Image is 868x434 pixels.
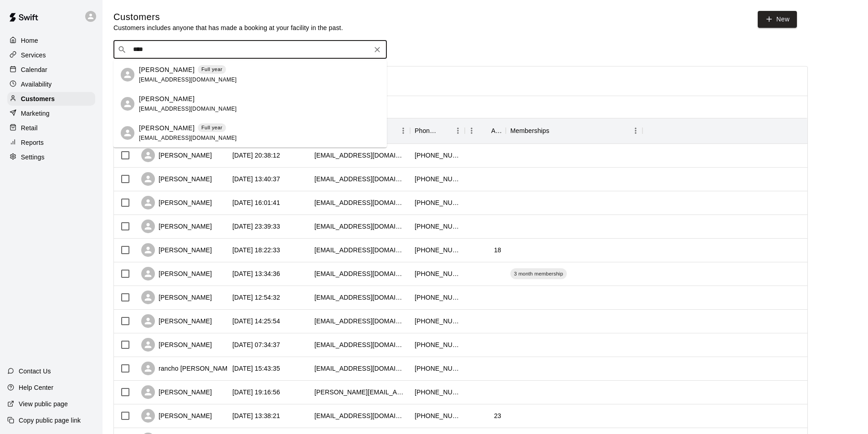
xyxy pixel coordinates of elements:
div: Email [310,118,410,143]
a: Calendar [7,63,95,77]
a: Home [7,34,95,47]
div: +14807036957 [415,151,460,160]
div: ril2168709@maricopa.edu [314,293,406,302]
div: [PERSON_NAME] [141,172,212,186]
div: jefferyhensel@yahoo.com [314,151,406,160]
h5: Customers [113,11,343,23]
div: +14802369671 [415,174,460,184]
a: New [758,11,797,28]
div: +14803750366 [415,198,460,207]
div: drewwoody07@gmail.com [314,411,406,420]
div: 2025-08-13 23:39:33 [232,222,280,231]
span: [EMAIL_ADDRESS][DOMAIN_NAME] [139,77,237,83]
div: Age [465,118,506,143]
p: Contact Us [19,367,51,376]
a: Services [7,48,95,62]
div: gixxerrrr@gmail.com [314,222,406,231]
a: Settings [7,150,95,164]
div: 18 [494,245,501,255]
p: Customers [21,94,55,103]
span: 3 month membership [510,270,567,277]
div: notrealemail@gmail.com [314,364,406,373]
button: Clear [371,43,384,56]
button: Sort [438,124,451,137]
div: Phone Number [415,118,438,143]
p: Copy public page link [19,416,81,425]
span: [EMAIL_ADDRESS][DOMAIN_NAME] [139,106,237,112]
a: Marketing [7,107,95,120]
div: +18184808698 [415,317,460,326]
p: Calendar [21,65,47,74]
div: [PERSON_NAME] [141,385,212,399]
div: Mark Lavit [121,68,134,82]
a: Retail [7,121,95,135]
p: Help Center [19,383,53,392]
button: Sort [550,124,562,137]
div: +14802615323 [415,293,460,302]
div: +14803401518 [415,411,460,420]
a: Reports [7,136,95,149]
div: Memberships [506,118,642,143]
p: Availability [21,80,52,89]
div: chapmantribewa@gmail.com [314,269,406,278]
div: +15623313669 [415,364,460,373]
button: Menu [451,124,465,138]
div: 2025-08-13 13:34:36 [232,269,280,278]
div: resquivel25@gmail.com [314,174,406,184]
div: vryanroco@gmail.com [314,317,406,326]
div: [PERSON_NAME] [141,196,212,209]
a: Availability [7,77,95,91]
div: [PERSON_NAME] [141,267,212,281]
p: Customers includes anyone that has made a booking at your facility in the past. [113,23,343,32]
div: danielsroy5@gmail.com [314,340,406,349]
div: 2025-08-12 07:34:37 [232,340,280,349]
div: [PERSON_NAME] [141,409,212,423]
div: rancho [PERSON_NAME] [141,362,234,375]
div: 2025-08-09 19:16:56 [232,388,280,397]
div: [PERSON_NAME] [141,220,212,233]
div: eliapalencia@icloud.com [314,245,406,255]
p: [PERSON_NAME] [139,123,195,133]
div: 23 [494,411,501,420]
button: Menu [396,124,410,138]
div: [PERSON_NAME] [141,148,212,162]
div: Autumn Lavit [121,126,134,140]
div: +15202627095 [415,340,460,349]
a: Customers [7,92,95,106]
button: Menu [465,124,478,138]
p: Full year [201,66,222,73]
div: [PERSON_NAME] [141,314,212,328]
div: 2025-08-15 16:01:41 [232,198,280,207]
div: Search customers by name or email [113,41,387,59]
div: Anthony Galaviz [121,97,134,111]
div: +15099897322 [415,269,460,278]
div: Age [491,118,501,143]
div: 2025-08-11 15:43:35 [232,364,280,373]
div: Memberships [510,118,550,143]
div: +19282471341 [415,245,460,255]
div: +16035404584 [415,222,460,231]
div: 2025-08-16 20:38:12 [232,151,280,160]
button: Sort [478,124,491,137]
button: Menu [629,124,642,138]
p: Settings [21,153,45,162]
div: mdlagarcia21@gmail.com [314,198,406,207]
p: Reports [21,138,44,147]
div: 2025-08-12 14:25:54 [232,317,280,326]
div: [PERSON_NAME] [141,338,212,352]
div: sean.reed3009@gmail.com [314,388,406,397]
div: 3 month membership [510,268,567,279]
p: Marketing [21,109,50,118]
div: +14802448541 [415,388,460,397]
div: 2025-08-13 18:22:33 [232,245,280,255]
div: [PERSON_NAME] [141,243,212,257]
p: Full year [201,124,222,132]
